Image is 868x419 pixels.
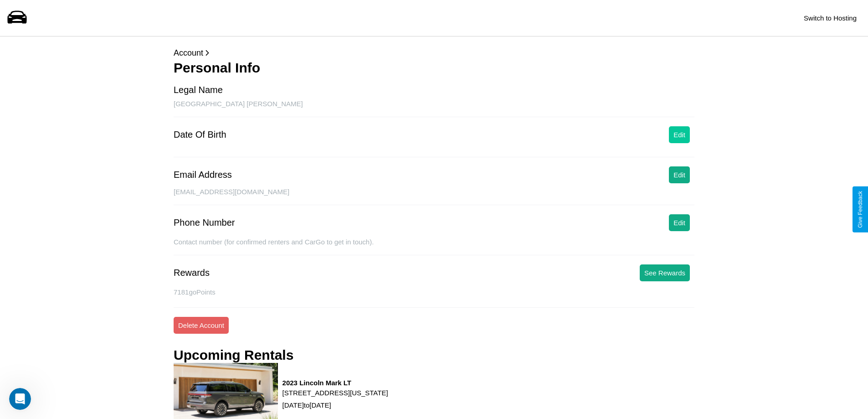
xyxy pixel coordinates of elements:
iframe: Intercom live chat [9,388,31,410]
div: Legal Name [174,85,223,95]
div: [GEOGRAPHIC_DATA] [PERSON_NAME] [174,100,694,117]
div: Give Feedback [857,191,863,228]
p: 7181 goPoints [174,286,694,298]
h3: Personal Info [174,60,694,76]
div: Email Address [174,170,232,180]
button: Delete Account [174,317,229,334]
div: Phone Number [174,217,235,228]
button: See Rewards [640,264,690,281]
h3: Upcoming Rentals [174,347,293,363]
button: Edit [669,166,690,183]
div: Date Of Birth [174,129,226,140]
div: Rewards [174,268,210,278]
h3: 2023 Lincoln Mark LT [282,379,388,387]
div: Contact number (for confirmed renters and CarGo to get in touch). [174,238,694,255]
p: [DATE] to [DATE] [282,399,388,411]
div: [EMAIL_ADDRESS][DOMAIN_NAME] [174,188,694,205]
button: Switch to Hosting [799,10,861,26]
button: Edit [669,126,690,143]
p: Account [174,46,694,60]
button: Edit [669,214,690,231]
p: [STREET_ADDRESS][US_STATE] [282,387,388,399]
